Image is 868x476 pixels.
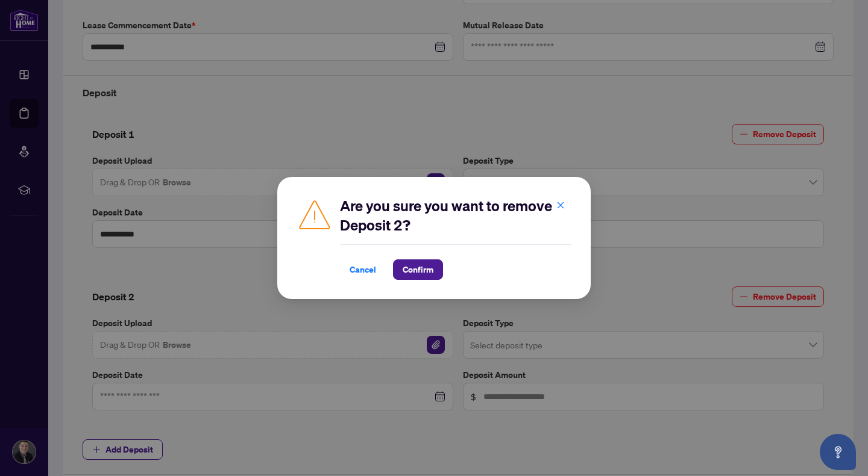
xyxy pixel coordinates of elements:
[403,260,433,279] span: Confirm
[340,196,571,235] h2: Are you sure you want to remove Deposit 2?
[393,259,443,280] button: Confirm
[556,201,565,209] span: close
[297,196,333,232] img: Caution Icon
[820,434,856,470] button: Open asap
[350,260,376,279] span: Cancel
[340,259,386,280] button: Cancel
